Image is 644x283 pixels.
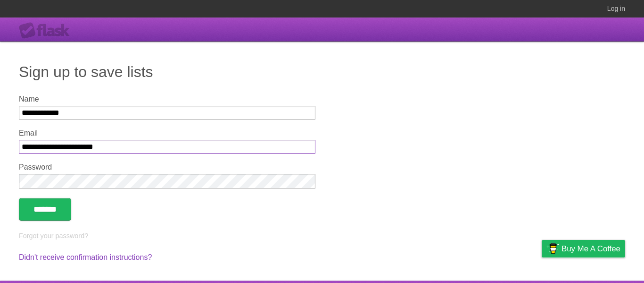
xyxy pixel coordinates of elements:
[561,240,620,257] span: Buy me a coffee
[19,129,315,137] label: Email
[546,240,559,257] img: Buy me a coffee
[19,95,315,103] label: Name
[19,232,88,240] a: Forgot your password?
[19,253,152,261] a: Didn't receive confirmation instructions?
[19,22,75,39] div: Flask
[542,240,625,257] a: Buy me a coffee
[19,163,315,172] label: Password
[19,60,625,83] h1: Sign up to save lists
